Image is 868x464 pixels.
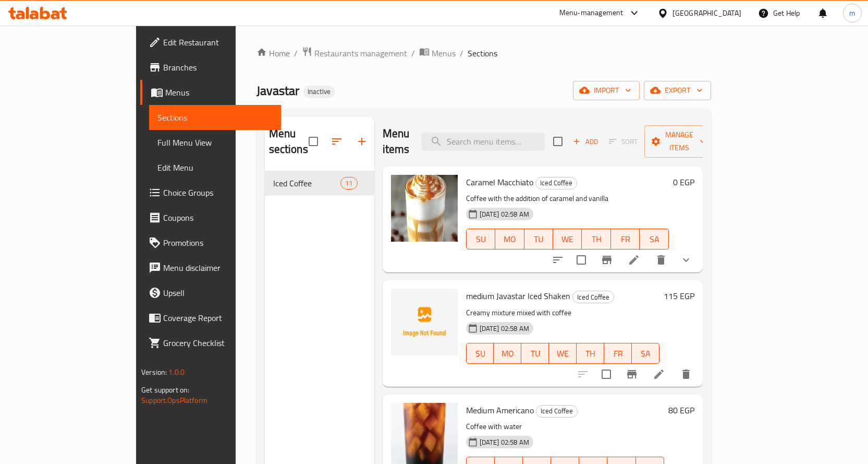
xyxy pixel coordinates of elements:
button: export [644,81,711,100]
div: [GEOGRAPHIC_DATA] [673,7,741,19]
span: Inactive [303,87,335,96]
div: Menu-management [559,7,624,19]
button: delete [649,247,674,272]
div: Iced Coffee [572,291,614,303]
span: TH [586,232,606,247]
svg: Show Choices [680,254,692,266]
span: Select section [547,130,569,152]
span: m [849,7,855,19]
span: Medium Americano [466,402,534,418]
button: TU [521,343,549,364]
span: MO [499,232,520,247]
button: Branch-specific-item [619,362,644,387]
a: Promotions [140,230,281,255]
button: Add [569,134,602,150]
nav: Menu sections [265,166,374,200]
h6: 0 EGP [673,175,694,189]
button: import [573,81,640,100]
img: Caramel Macchiato [391,175,458,242]
span: Iced Coffee [273,177,341,189]
span: medium Javastar Iced Shaken [466,288,570,304]
span: Manage items [653,128,706,154]
a: Upsell [140,280,281,305]
span: Full Menu View [157,136,273,149]
button: Branch-specific-item [594,247,619,272]
button: WE [549,343,577,364]
a: Sections [149,105,281,130]
span: Sections [468,47,497,60]
span: WE [557,232,578,247]
button: FR [604,343,632,364]
span: Coverage Report [163,312,273,324]
span: Iced Coffee [573,291,614,303]
span: Coupons [163,211,273,224]
p: Coffee with water [466,420,664,433]
a: Choice Groups [140,180,281,205]
span: Select all sections [302,130,324,152]
div: Iced Coffee11 [265,171,374,196]
button: WE [553,229,582,249]
button: SA [640,229,668,249]
a: Menus [140,80,281,105]
span: Edit Menu [157,161,273,174]
button: delete [674,362,699,387]
span: [DATE] 02:58 AM [475,209,533,219]
span: [DATE] 02:58 AM [475,324,533,334]
a: Support.OpsPlatform [141,394,207,407]
a: Restaurants management [302,46,407,60]
input: search [422,133,545,151]
button: TH [577,343,604,364]
span: FR [608,346,628,361]
li: / [411,47,415,60]
span: MO [498,346,517,361]
span: Add [571,136,600,148]
span: Iced Coffee [536,405,577,417]
button: sort-choices [545,247,570,272]
h6: 80 EGP [668,403,694,418]
button: MO [495,229,524,249]
button: TU [524,229,553,249]
button: Add section [349,129,374,154]
span: Menus [432,47,456,60]
span: SA [644,232,664,247]
span: TU [525,346,545,361]
span: Select to update [570,249,592,271]
button: SA [632,343,659,364]
a: Full Menu View [149,130,281,155]
span: WE [553,346,572,361]
span: Sort sections [324,129,349,154]
button: SU [466,343,494,364]
span: Iced Coffee [536,177,577,189]
img: medium Javastar Iced Shaken [391,289,458,355]
span: 1.0.0 [168,365,185,379]
span: Choice Groups [163,186,273,199]
p: Creamy mixture mixed with coffee [466,306,659,319]
span: Edit Restaurant [163,36,273,49]
li: / [460,47,463,60]
h6: 115 EGP [664,289,694,303]
button: TH [582,229,610,249]
a: Edit Menu [149,155,281,180]
button: FR [611,229,640,249]
button: SU [466,229,495,249]
span: Promotions [163,236,273,249]
span: Restaurants management [314,47,407,60]
a: Coverage Report [140,305,281,330]
span: export [652,84,703,97]
span: TH [581,346,600,361]
span: 11 [341,179,357,188]
a: Edit menu item [628,254,640,266]
p: Coffee with the addition of caramel and vanilla [466,192,669,205]
a: Branches [140,55,281,80]
span: SU [471,232,491,247]
a: Menu disclaimer [140,255,281,280]
a: Menus [419,46,456,60]
button: Manage items [644,125,714,158]
span: Grocery Checklist [163,337,273,349]
button: MO [494,343,521,364]
h2: Menu items [383,126,410,157]
span: Javastar [256,79,299,102]
span: Select to update [595,363,617,385]
span: Add item [569,134,602,150]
